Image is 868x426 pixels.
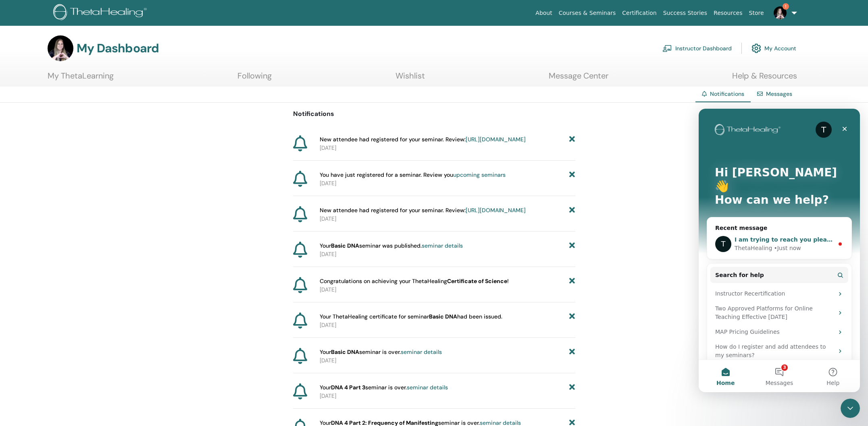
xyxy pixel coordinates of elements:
div: Two Approved Platforms for Online Teaching Effective [DATE] [12,192,150,216]
a: upcoming seminars [453,171,506,178]
span: Help [128,271,141,277]
p: Notifications [293,109,575,119]
span: Your seminar was published. [320,242,463,250]
p: [DATE] [320,215,575,223]
p: [DATE] [320,250,575,258]
div: MAP Pricing Guidelines [17,219,135,227]
a: seminar details [401,348,442,356]
span: New attendee had registered for your seminar. Review: [320,206,526,215]
a: About [532,6,555,21]
a: Following [237,71,272,87]
p: [DATE] [320,285,575,294]
img: cog.svg [751,41,761,55]
p: [DATE] [320,392,575,400]
div: How do I register and add attendees to my seminars? [12,231,150,254]
p: [DATE] [320,321,575,329]
img: default.jpg [774,6,787,19]
a: Certification [619,6,660,21]
h3: My Dashboard [77,41,159,56]
button: Messages [54,251,107,283]
a: Success Stories [660,6,710,21]
a: My Account [751,39,796,57]
span: Congratulations on achieving your ThetaHealing ! [320,277,509,285]
a: [URL][DOMAIN_NAME] [466,136,526,143]
span: You have just registered for a seminar. Review you [320,171,506,179]
p: [DATE] [320,356,575,365]
img: default.jpg [48,35,73,61]
span: Notifications [710,90,744,97]
b: Certificate of Science [447,277,507,285]
img: chalkboard-teacher.svg [662,45,672,52]
span: New attendee had registered for your seminar. Review: [320,135,526,144]
span: Search for help [17,162,65,171]
strong: Basic DNA [331,242,359,249]
a: [URL][DOMAIN_NAME] [466,207,526,214]
span: Your ThetaHealing certificate for seminar had been issued. [320,312,502,321]
a: Help & Resources [732,71,797,87]
span: 1 [783,3,789,10]
div: MAP Pricing Guidelines [12,216,150,231]
span: Home [18,271,36,277]
a: Wishlist [395,71,425,87]
button: Help [108,251,161,283]
iframe: Intercom live chat [699,109,860,392]
div: Instructor Recertification [12,178,150,192]
button: Search for help [12,158,150,174]
strong: DNA 4 Part 3 [331,384,365,391]
a: My ThetaLearning [48,71,114,87]
img: logo.png [53,4,150,22]
div: How do I register and add attendees to my seminars? [17,234,135,251]
a: seminar details [407,384,448,391]
a: Message Center [549,71,608,87]
strong: Basic DNA [331,348,359,356]
span: Messages [67,271,95,277]
p: [DATE] [320,144,575,152]
a: Store [746,6,767,21]
b: Basic DNA [429,313,457,320]
div: ThetaHealing [36,135,73,144]
a: Courses & Seminars [556,6,619,21]
span: Your seminar is over. [320,348,442,356]
a: seminar details [422,242,463,249]
iframe: Intercom live chat [841,399,860,418]
div: • Just now [75,135,102,144]
a: Messages [766,90,792,97]
div: Instructor Recertification [17,181,135,189]
p: [DATE] [320,179,575,188]
span: I am trying to reach you please contact me. [36,128,175,134]
span: Your seminar is over. [320,383,448,392]
div: Close [139,13,153,27]
div: Two Approved Platforms for Online Teaching Effective [DATE] [17,196,135,213]
a: Instructor Dashboard [662,39,732,57]
a: Resources [710,6,746,21]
